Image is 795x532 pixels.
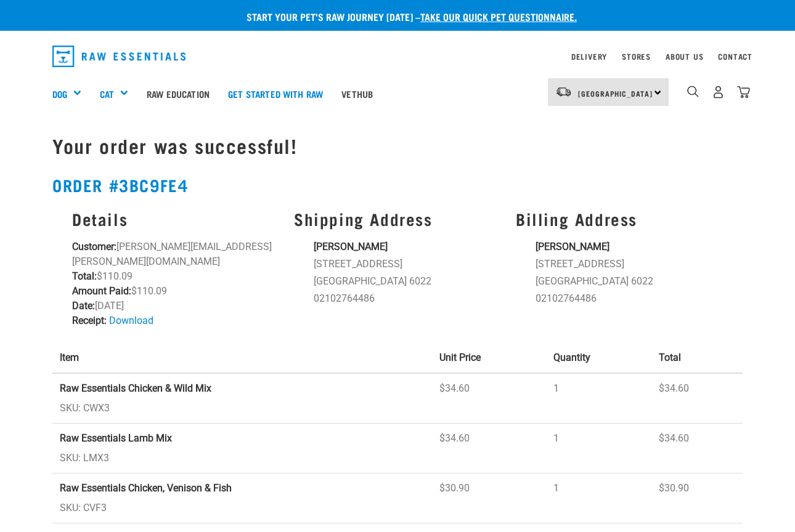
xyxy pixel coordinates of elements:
h2: Order #3bc9fe4 [52,175,743,195]
td: SKU: LMX3 [52,423,432,473]
li: 02102764486 [536,291,723,306]
li: 02102764486 [314,291,501,306]
td: 1 [546,423,651,473]
a: Get started with Raw [219,69,332,118]
strong: [PERSON_NAME] [314,241,388,252]
a: Delivery [571,54,607,58]
td: $34.60 [432,423,546,473]
td: $34.60 [651,423,743,473]
th: Item [52,343,432,373]
strong: Amount Paid: [72,285,131,297]
strong: Receipt: [72,315,107,326]
h3: Billing Address [516,209,723,228]
th: Total [651,343,743,373]
a: Cat [100,87,114,101]
img: home-icon-1@2x.png [687,86,699,97]
th: Quantity [546,343,651,373]
a: take our quick pet questionnaire. [420,14,577,19]
img: van-moving.png [555,86,572,97]
img: home-icon@2x.png [737,86,750,99]
img: Raw Essentials Logo [52,46,185,67]
a: Stores [622,54,651,58]
li: [STREET_ADDRESS] [536,257,723,272]
th: Unit Price [432,343,546,373]
strong: Raw Essentials Chicken, Venison & Fish [60,482,232,494]
td: $30.90 [432,473,546,523]
td: $30.90 [651,473,743,523]
td: 1 [546,373,651,424]
div: [PERSON_NAME][EMAIL_ADDRESS][PERSON_NAME][DOMAIN_NAME] $110.09 $110.09 [DATE] [65,202,287,336]
a: Contact [718,54,752,58]
a: Raw Education [137,69,219,118]
li: [GEOGRAPHIC_DATA] 6022 [314,274,501,289]
td: SKU: CVF3 [52,473,432,523]
h3: Shipping Address [294,209,501,228]
span: [GEOGRAPHIC_DATA] [578,91,653,95]
strong: [PERSON_NAME] [536,241,609,252]
a: Download [109,315,153,326]
strong: Raw Essentials Lamb Mix [60,432,172,444]
strong: Date: [72,300,95,312]
img: user.png [712,86,725,99]
li: [GEOGRAPHIC_DATA] 6022 [536,274,723,289]
strong: Total: [72,270,97,282]
a: About Us [666,54,703,58]
td: 1 [546,473,651,523]
a: Vethub [332,69,382,118]
a: Dog [52,87,67,101]
strong: Customer: [72,241,116,252]
nav: dropdown navigation [43,41,752,72]
li: [STREET_ADDRESS] [314,257,501,272]
h1: Your order was successful! [52,134,743,156]
h3: Details [72,209,279,228]
td: SKU: CWX3 [52,373,432,424]
td: $34.60 [432,373,546,424]
strong: Raw Essentials Chicken & Wild Mix [60,382,211,394]
td: $34.60 [651,373,743,424]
